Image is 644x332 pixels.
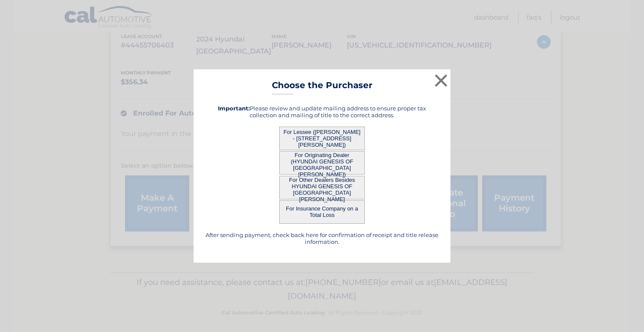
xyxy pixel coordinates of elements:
h5: After sending payment, check back here for confirmation of receipt and title release information. [204,231,440,245]
h3: Choose the Purchaser [272,80,373,95]
button: For Lessee ([PERSON_NAME] - [STREET_ADDRESS][PERSON_NAME]) [279,127,365,150]
button: For Originating Dealer (HYUNDAI GENESIS OF [GEOGRAPHIC_DATA][PERSON_NAME]) [279,151,365,175]
button: For Other Dealers Besides HYUNDAI GENESIS OF [GEOGRAPHIC_DATA][PERSON_NAME] [279,176,365,199]
strong: Important: [218,105,250,112]
button: × [432,72,450,89]
h5: Please review and update mailing address to ensure proper tax collection and mailing of title to ... [204,105,440,119]
button: For Insurance Company on a Total Loss [279,200,365,224]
